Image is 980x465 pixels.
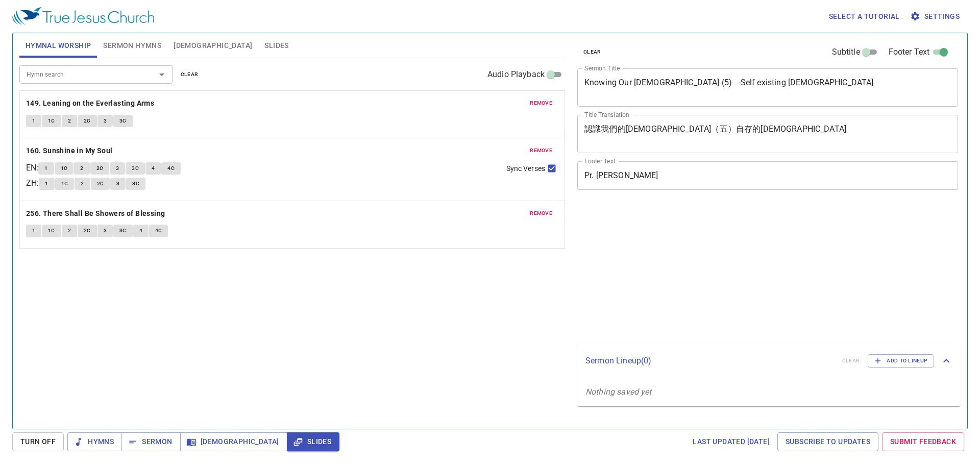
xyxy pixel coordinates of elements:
span: 1 [44,164,47,173]
span: 2 [80,164,83,173]
button: 256. There Shall Be Showers of Blessing [26,207,167,220]
button: 160. Sunshine in My Soul [26,144,114,157]
button: 149. Leaning on the Everlasting Arms [26,97,156,110]
b: 160. Sunshine in My Soul [26,144,113,157]
span: 4C [167,164,175,173]
span: Settings [912,10,960,23]
span: Add to Lineup [874,356,927,365]
span: 1C [61,179,68,188]
span: 1 [32,226,35,235]
span: 4 [139,226,142,235]
button: 2 [62,225,77,237]
a: Submit Feedback [882,432,964,451]
iframe: from-child [573,201,883,340]
span: Slides [264,39,288,52]
span: Hymnal Worship [26,39,91,52]
button: Turn Off [12,432,64,451]
button: Add to Lineup [868,354,934,368]
textarea: Knowing Our [DEMOGRAPHIC_DATA] (5) -Self existing [DEMOGRAPHIC_DATA] [584,78,951,97]
button: 4 [133,225,149,237]
button: clear [577,46,607,58]
span: [DEMOGRAPHIC_DATA] [188,435,279,448]
span: Sync Verses [506,163,545,174]
span: 2C [97,179,104,188]
span: remove [530,99,552,108]
span: Audio Playback [487,68,545,81]
span: 2 [68,116,71,126]
span: Turn Off [20,435,56,448]
i: Nothing saved yet [585,387,652,397]
p: EN : [26,162,38,174]
span: 1C [48,226,55,235]
button: 3 [97,115,113,127]
span: Subscribe to Updates [786,435,870,448]
span: Hymns [76,435,114,448]
span: 2C [84,226,91,235]
button: 3C [113,115,133,127]
button: 1 [38,162,54,175]
span: 2C [96,164,104,173]
button: 3C [113,225,133,237]
button: [DEMOGRAPHIC_DATA] [180,432,287,451]
span: Select a tutorial [829,10,900,23]
span: 4C [155,226,162,235]
button: remove [524,207,558,219]
span: 3 [116,179,119,188]
span: Sermon [130,435,172,448]
button: 2 [74,162,89,175]
button: remove [524,97,558,109]
span: 1C [48,116,55,126]
span: 4 [152,164,155,173]
span: Subtitle [832,46,860,58]
span: 3C [119,226,127,235]
button: 3 [110,162,125,175]
span: 3C [132,179,139,188]
span: Submit Feedback [890,435,956,448]
button: Sermon [121,432,180,451]
span: Last updated [DATE] [693,435,770,448]
p: ZH : [26,177,39,189]
img: True Jesus Church [12,7,154,26]
button: 1C [55,162,74,175]
span: clear [181,70,199,79]
span: [DEMOGRAPHIC_DATA] [174,39,252,52]
a: Last updated [DATE] [689,432,774,451]
button: 1 [26,115,41,127]
button: 4C [149,225,168,237]
span: 2 [81,179,84,188]
span: 3 [116,164,119,173]
span: 3C [119,116,127,126]
span: 1 [32,116,35,126]
button: Settings [908,7,964,26]
button: 2 [75,178,90,190]
span: remove [530,209,552,218]
textarea: 認識我們的[DEMOGRAPHIC_DATA]（五）自存的[DEMOGRAPHIC_DATA] [584,124,951,143]
span: 3 [104,116,107,126]
button: 1 [39,178,54,190]
span: 1 [45,179,48,188]
button: Hymns [67,432,122,451]
button: Open [155,67,169,82]
span: 2C [84,116,91,126]
button: 2C [91,178,110,190]
button: 4 [145,162,161,175]
button: Slides [287,432,339,451]
button: 2C [90,162,110,175]
button: 3C [126,162,145,175]
span: 3C [132,164,139,173]
p: Sermon Lineup ( 0 ) [585,355,834,367]
button: 1C [42,225,61,237]
button: 1C [55,178,75,190]
button: 1 [26,225,41,237]
button: 3C [126,178,145,190]
button: clear [175,68,205,81]
button: 3 [110,178,126,190]
div: Sermon Lineup(0)clearAdd to Lineup [577,344,961,378]
button: Select a tutorial [825,7,904,26]
span: 3 [104,226,107,235]
span: remove [530,146,552,155]
button: 4C [161,162,181,175]
span: Footer Text [889,46,930,58]
a: Subscribe to Updates [777,432,878,451]
span: Slides [295,435,331,448]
